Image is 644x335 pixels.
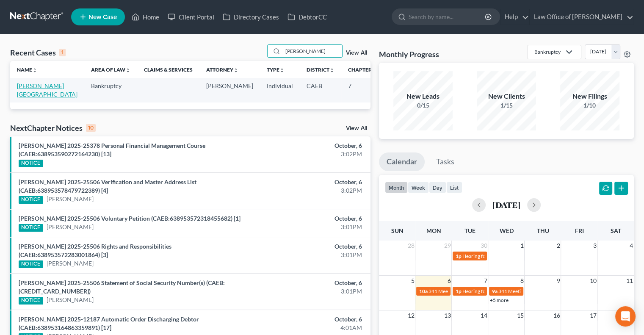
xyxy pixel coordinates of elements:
[519,276,524,286] span: 8
[552,310,561,321] span: 16
[393,101,453,110] div: 0/15
[489,297,508,303] a: +5 more
[610,227,621,234] span: Sat
[47,223,94,231] a: [PERSON_NAME]
[462,288,573,294] span: Hearing for [PERSON_NAME] & [PERSON_NAME]
[341,78,384,102] td: 7
[379,49,439,59] h3: Monthly Progress
[253,186,362,195] div: 3:02PM
[199,78,260,102] td: [PERSON_NAME]
[589,276,597,286] span: 10
[253,324,362,332] div: 4:01AM
[300,78,341,102] td: CAEB
[492,288,497,294] span: 9a
[10,47,66,58] div: Recent Cases
[19,142,205,158] a: [PERSON_NAME] 2025-25378 Personal Financial Management Course (CAEB:638953590272164230) [13]
[455,288,461,294] span: 1p
[406,310,415,321] span: 12
[88,14,117,20] span: New Case
[477,91,536,101] div: New Clients
[253,315,362,324] div: October, 6
[500,9,529,25] a: Help
[536,227,549,234] span: Thu
[253,279,362,287] div: October, 6
[253,150,362,158] div: 3:02PM
[19,243,171,258] a: [PERSON_NAME] 2025-25506 Rights and Responsibilities (CAEB:638953572283001864) [3]
[498,288,619,294] span: 341 Meeting for [PERSON_NAME] & [PERSON_NAME]
[47,259,94,268] a: [PERSON_NAME]
[479,241,488,251] span: 30
[47,296,94,304] a: [PERSON_NAME]
[406,241,415,251] span: 28
[253,242,362,251] div: October, 6
[163,9,218,25] a: Client Portal
[47,195,94,203] a: [PERSON_NAME]
[253,214,362,223] div: October, 6
[592,241,597,251] span: 3
[560,91,619,101] div: New Filings
[455,253,461,259] span: 1p
[19,260,43,268] div: NOTICE
[253,287,362,296] div: 3:01PM
[534,48,561,55] div: Bankruptcy
[253,251,362,259] div: 3:01PM
[479,310,488,321] span: 14
[19,160,43,167] div: NOTICE
[625,276,634,286] span: 11
[477,101,536,110] div: 1/15
[409,9,486,25] input: Search by name...
[426,227,441,234] span: Mon
[492,200,520,209] h2: [DATE]
[408,182,429,193] button: week
[19,224,43,232] div: NOTICE
[218,9,283,25] a: Directory Cases
[233,68,238,73] i: unfold_more
[615,306,636,327] div: Open Intercom Messenger
[260,78,300,102] td: Individual
[589,310,597,321] span: 17
[464,227,475,234] span: Tue
[253,141,362,150] div: October, 6
[19,196,43,204] div: NOTICE
[560,101,619,110] div: 1/10
[556,276,561,286] span: 9
[410,276,415,286] span: 5
[556,241,561,251] span: 2
[127,9,163,25] a: Home
[428,288,549,294] span: 341 Meeting for [PERSON_NAME] & [PERSON_NAME]
[329,68,334,73] i: unfold_more
[283,45,342,57] input: Search by name...
[253,178,362,186] div: October, 6
[86,124,96,132] div: 10
[307,66,334,73] a: Districtunfold_more
[391,227,403,234] span: Sun
[428,152,462,171] a: Tasks
[19,279,225,295] a: [PERSON_NAME] 2025-25506 Statement of Social Security Number(s) (CAEB:[CREDIT_CARD_NUMBER])
[530,9,633,25] a: Law Office of [PERSON_NAME]
[348,66,377,73] a: Chapterunfold_more
[91,66,130,73] a: Area of Lawunfold_more
[516,310,524,321] span: 15
[483,276,488,286] span: 7
[59,49,66,56] div: 1
[137,61,199,78] th: Claims & Services
[446,276,451,286] span: 6
[446,182,462,193] button: list
[267,66,285,73] a: Typeunfold_more
[17,82,77,98] a: [PERSON_NAME][GEOGRAPHIC_DATA]
[429,182,446,193] button: day
[346,50,367,56] a: View All
[462,253,528,259] span: Hearing for [PERSON_NAME]
[125,68,130,73] i: unfold_more
[499,227,513,234] span: Wed
[385,182,408,193] button: month
[279,68,285,73] i: unfold_more
[32,68,37,73] i: unfold_more
[206,66,238,73] a: Attorneyunfold_more
[253,223,362,231] div: 3:01PM
[19,316,199,331] a: [PERSON_NAME] 2025-12187 Automatic Order Discharging Debtor (CAEB:638953164863359891) [17]
[519,241,524,251] span: 1
[629,241,634,251] span: 4
[19,215,240,222] a: [PERSON_NAME] 2025-25506 Voluntary Petition (CAEB:638953572318455682) [1]
[575,227,583,234] span: Fri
